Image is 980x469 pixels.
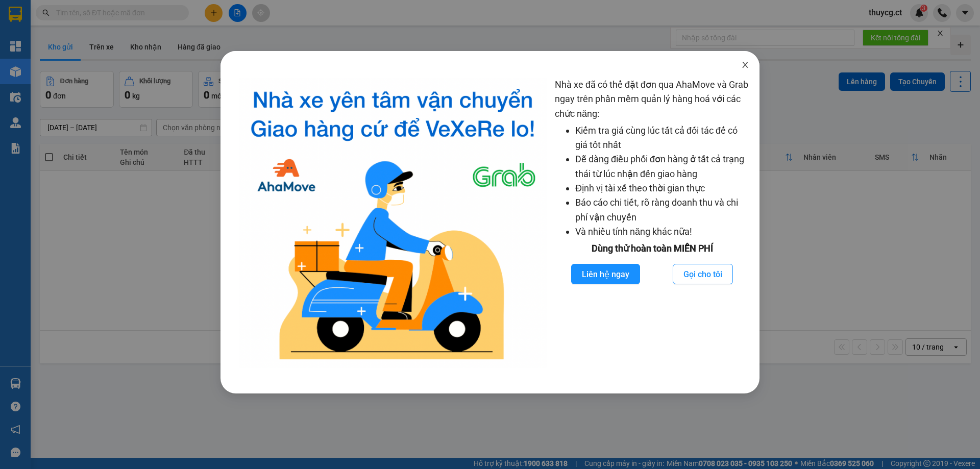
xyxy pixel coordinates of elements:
[555,78,749,368] div: Nhà xe đã có thể đặt đơn qua AhaMove và Grab ngay trên phần mềm quản lý hàng hoá với các chức năng:
[582,268,629,281] span: Liên hệ ngay
[741,61,749,69] span: close
[571,264,640,284] button: Liên hệ ngay
[683,268,722,281] span: Gọi cho tôi
[673,264,733,284] button: Gọi cho tôi
[555,241,749,256] div: Dùng thử hoàn toàn MIỄN PHÍ
[575,225,749,239] li: Và nhiều tính năng khác nữa!
[575,152,749,181] li: Dễ dàng điều phối đơn hàng ở tất cả trạng thái từ lúc nhận đến giao hàng
[575,195,749,225] li: Báo cáo chi tiết, rõ ràng doanh thu và chi phí vận chuyển
[731,51,759,80] button: Close
[575,181,749,195] li: Định vị tài xế theo thời gian thực
[239,78,547,368] img: logo
[575,124,749,153] li: Kiểm tra giá cùng lúc tất cả đối tác để có giá tốt nhất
